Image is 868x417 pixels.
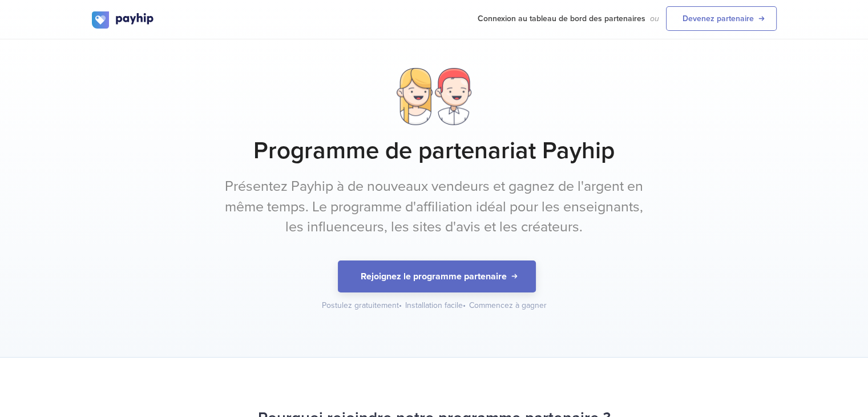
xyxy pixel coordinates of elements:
[361,271,507,282] font: Rejoignez le programme partenaire
[92,11,155,29] img: logo.svg
[469,300,547,310] font: Commencez à gagner
[463,300,466,310] font: •
[397,68,432,125] img: lady.png
[225,178,643,235] font: Présentez Payhip à de nouveaux vendeurs et gagnez de l'argent en même temps. Le programme d'affil...
[405,300,463,310] font: Installation facile
[666,6,777,31] a: Devenez partenaire
[338,260,536,292] button: Rejoignez le programme partenaire
[322,300,399,310] font: Postulez gratuitement
[435,68,471,125] img: dude.png
[650,14,659,23] font: ou
[683,14,754,23] font: Devenez partenaire
[399,300,402,310] font: •
[478,14,645,23] font: Connexion au tableau de bord des partenaires
[253,136,615,165] font: Programme de partenariat Payhip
